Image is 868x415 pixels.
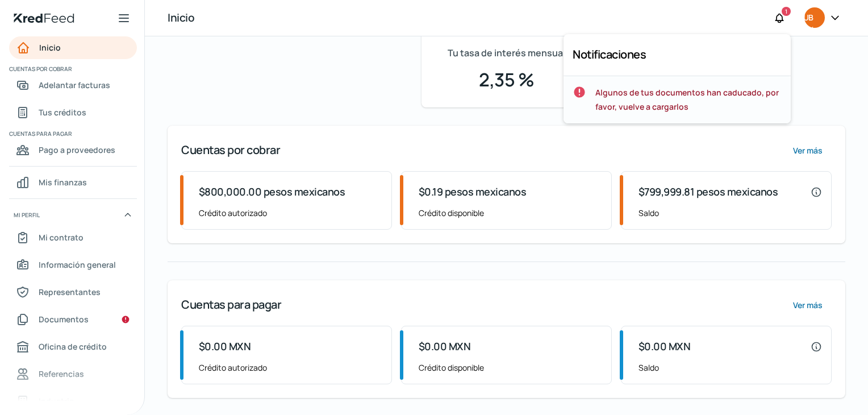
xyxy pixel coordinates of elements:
font: Mi perfil [14,211,40,219]
font: Representantes [39,287,101,297]
font: Pago a proveedores [39,144,115,155]
font: Crédito disponible [419,208,484,218]
font: Tus créditos [39,107,86,118]
font: Algunos de tus documentos han caducado, por favor, vuelve a cargarlos [595,87,779,112]
button: Ver más [783,294,832,317]
font: Inicio [168,10,194,25]
a: Oficina de crédito [9,335,137,358]
font: $0.19 pesos mexicanos [419,185,527,198]
font: 1 [785,7,787,15]
font: Cuentas por cobrar [9,65,72,73]
font: Documentos [39,314,89,325]
a: Adelantar facturas [9,74,137,97]
font: $0.00 MXN [639,339,691,353]
font: Información general [39,259,116,270]
button: Ver más [783,139,832,162]
font: Saldo [639,208,659,218]
a: Documentos [9,308,137,331]
font: Ver más [793,300,823,310]
font: $799,999.81 pesos mexicanos [639,185,778,198]
font: Crédito disponible [419,362,484,373]
font: $800,000.00 pesos mexicanos [199,185,345,198]
a: Mi contrato [9,226,137,249]
a: Pago a proveedores [9,139,137,161]
a: Representantes [9,281,137,304]
font: 2,35 % [479,67,534,92]
font: $0.00 MXN [199,339,251,353]
font: Tu tasa de interés mensual [448,47,565,59]
font: Mis finanzas [39,177,87,188]
font: Crédito autorizado [199,362,267,373]
a: Información general [9,254,137,276]
font: Cuentas por cobrar [181,142,280,157]
font: Notificaciones [573,47,646,62]
font: Oficina de crédito [39,341,107,352]
a: Tus créditos [9,101,137,124]
font: Cuentas para pagar [9,130,72,138]
a: Referencias [9,363,137,385]
font: Crédito autorizado [199,208,267,218]
a: Mis finanzas [9,171,137,194]
font: Saldo [639,362,659,373]
font: $0.00 MXN [419,339,471,353]
font: Referencias [39,368,84,379]
font: Mi contrato [39,232,84,243]
font: Cuentas para pagar [181,297,281,312]
font: Ver más [793,145,823,156]
font: Adelantar facturas [39,80,110,90]
font: Industria [39,396,74,406]
a: Industria [9,390,137,413]
a: Inicio [9,36,137,59]
font: Inicio [39,42,61,53]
